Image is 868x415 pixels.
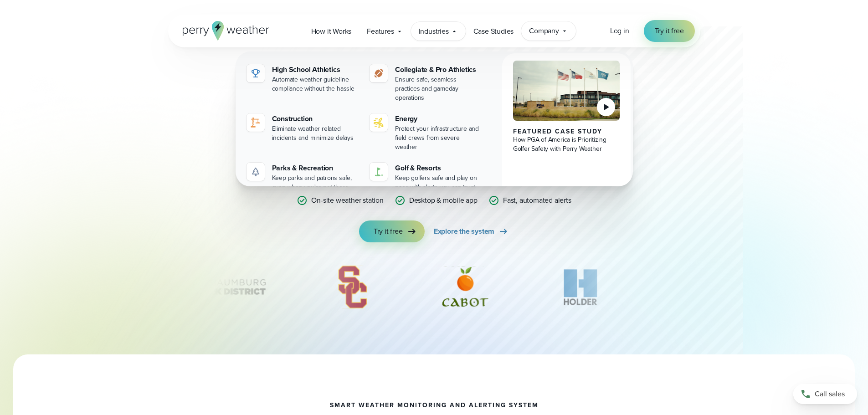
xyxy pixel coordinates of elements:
[311,26,352,37] span: How it Works
[466,22,522,41] a: Case Studies
[250,68,261,79] img: highschool-icon.svg
[374,226,403,237] span: Try it free
[366,159,486,195] a: Golf & Resorts Keep golfers safe and play on pace with alerts you can trust
[793,384,857,404] a: Call sales
[324,264,380,310] div: 9 of 12
[272,174,359,192] div: Keep parks and patrons safe, even when you're not there
[373,117,384,128] img: energy-icon@2x-1.svg
[419,26,449,37] span: Industries
[395,163,482,174] div: Golf & Resorts
[424,264,507,310] div: 10 of 12
[434,226,494,237] span: Explore the system
[551,264,611,310] img: Holder.svg
[373,166,384,177] img: golf-iconV2.svg
[272,64,359,75] div: High School Athletics
[243,61,363,97] a: High School Athletics Automate weather guideline compliance without the hassle
[366,110,486,155] a: Energy Protect your infrastructure and field crews from severe weather
[473,26,514,37] span: Case Studies
[311,195,383,206] p: On-site weather station
[513,128,620,135] div: Featured Case Study
[359,220,425,242] a: Try it free
[395,75,482,102] div: Ensure safe, seamless practices and gameday operations
[395,174,482,192] div: Keep golfers safe and play on pace with alerts you can trust
[815,389,845,400] span: Call sales
[272,113,359,124] div: Construction
[151,264,280,310] img: Schaumburg-Park-District-1.svg
[395,113,482,124] div: Energy
[330,402,539,409] h1: smart weather monitoring and alerting system
[513,135,620,154] div: How PGA of America is Prioritizing Golfer Safety with Perry Weather
[272,163,359,174] div: Parks & Recreation
[395,124,482,152] div: Protect your infrastructure and field crews from severe weather
[529,26,559,36] span: Company
[424,264,507,310] img: Cabot-Citrus-Farms.svg
[610,26,629,36] a: Log in
[243,110,363,146] a: Construction Eliminate weather related incidents and minimize delays
[373,68,384,79] img: proathletics-icon@2x-1.svg
[243,159,363,195] a: Parks & Recreation Keep parks and patrons safe, even when you're not there
[395,64,482,75] div: Collegiate & Pro Athletics
[409,195,478,206] p: Desktop & mobile app
[250,117,261,128] img: noun-crane-7630938-1@2x.svg
[367,26,394,37] span: Features
[502,53,631,203] a: PGA of America, Frisco Campus Featured Case Study How PGA of America is Prioritizing Golfer Safet...
[303,22,360,41] a: How it Works
[272,75,359,93] div: Automate weather guideline compliance without the hassle
[214,264,655,314] div: slideshow
[513,61,620,121] img: PGA of America, Frisco Campus
[366,61,486,106] a: Collegiate & Pro Athletics Ensure safe, seamless practices and gameday operations
[324,264,380,310] img: University-of-Southern-California-USC.svg
[272,124,359,143] div: Eliminate weather related incidents and minimize delays
[151,264,280,310] div: 8 of 12
[644,20,695,42] a: Try it free
[250,166,261,177] img: parks-icon-grey.svg
[551,264,611,310] div: 11 of 12
[434,220,509,242] a: Explore the system
[655,26,684,36] span: Try it free
[503,195,571,206] p: Fast, automated alerts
